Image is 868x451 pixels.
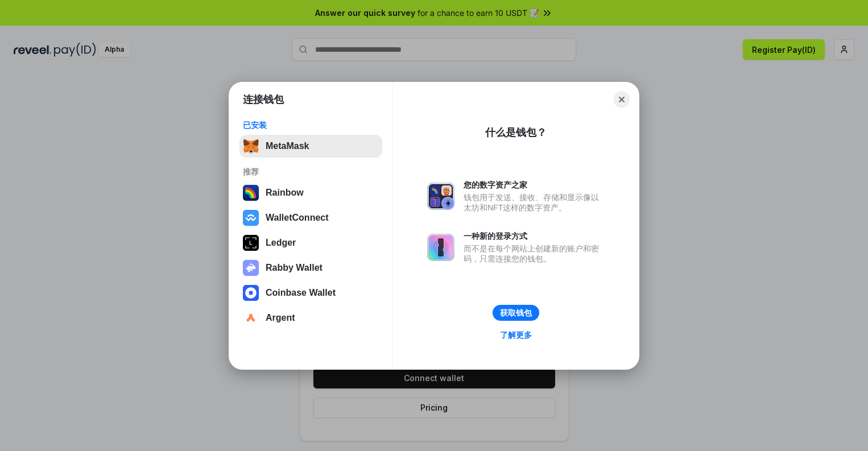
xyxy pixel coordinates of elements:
div: 已安装 [243,120,379,130]
div: 了解更多 [500,330,532,340]
img: svg+xml,%3Csvg%20fill%3D%22none%22%20height%3D%2233%22%20viewBox%3D%220%200%2035%2033%22%20width%... [243,138,259,154]
button: Close [614,92,630,107]
div: Rabby Wallet [266,263,323,273]
div: WalletConnect [266,213,329,223]
button: Ledger [239,231,382,254]
div: 钱包用于发送、接收、存储和显示像以太坊和NFT这样的数字资产。 [464,192,605,213]
img: svg+xml,%3Csvg%20xmlns%3D%22http%3A%2F%2Fwww.w3.org%2F2000%2Fsvg%22%20width%3D%2228%22%20height%3... [243,235,259,251]
div: 什么是钱包？ [485,126,547,139]
button: Coinbase Wallet [239,282,382,304]
div: 推荐 [243,167,379,177]
button: Rabby Wallet [239,256,382,279]
button: WalletConnect [239,206,382,229]
div: 获取钱包 [500,308,532,318]
img: svg+xml,%3Csvg%20width%3D%2228%22%20height%3D%2228%22%20viewBox%3D%220%200%2028%2028%22%20fill%3D... [243,210,259,226]
div: Coinbase Wallet [266,288,336,298]
button: 获取钱包 [493,305,539,321]
button: Rainbow [239,181,382,204]
img: svg+xml,%3Csvg%20xmlns%3D%22http%3A%2F%2Fwww.w3.org%2F2000%2Fsvg%22%20fill%3D%22none%22%20viewBox... [243,260,259,276]
button: Argent [239,307,382,329]
img: svg+xml,%3Csvg%20width%3D%2228%22%20height%3D%2228%22%20viewBox%3D%220%200%2028%2028%22%20fill%3D... [243,285,259,301]
div: MetaMask [266,141,309,151]
img: svg+xml,%3Csvg%20xmlns%3D%22http%3A%2F%2Fwww.w3.org%2F2000%2Fsvg%22%20fill%3D%22none%22%20viewBox... [427,183,454,210]
div: 而不是在每个网站上创建新的账户和密码，只需连接您的钱包。 [464,243,605,264]
img: svg+xml,%3Csvg%20width%3D%22120%22%20height%3D%22120%22%20viewBox%3D%220%200%20120%20120%22%20fil... [243,185,259,201]
img: svg+xml,%3Csvg%20xmlns%3D%22http%3A%2F%2Fwww.w3.org%2F2000%2Fsvg%22%20fill%3D%22none%22%20viewBox... [427,234,454,261]
h1: 连接钱包 [243,93,284,106]
a: 了解更多 [493,328,539,342]
div: 一种新的登录方式 [464,231,605,241]
div: 您的数字资产之家 [464,180,605,190]
button: MetaMask [239,135,382,158]
div: Rainbow [266,188,304,198]
div: Argent [266,313,295,323]
img: svg+xml,%3Csvg%20width%3D%2228%22%20height%3D%2228%22%20viewBox%3D%220%200%2028%2028%22%20fill%3D... [243,310,259,326]
div: Ledger [266,238,296,248]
